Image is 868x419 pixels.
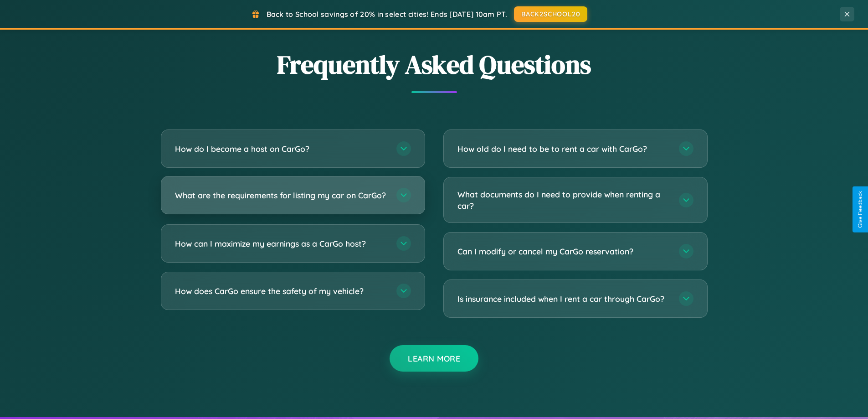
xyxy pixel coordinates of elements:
[161,47,708,82] h2: Frequently Asked Questions
[175,143,387,155] h3: How do I become a host on CarGo?
[175,190,387,201] h3: What are the requirements for listing my car on CarGo?
[175,238,387,249] h3: How can I maximize my earnings as a CarGo host?
[457,189,670,211] h3: What documents do I need to provide when renting a car?
[390,345,478,372] button: Learn More
[175,285,387,297] h3: How does CarGo ensure the safety of my vehicle?
[457,143,670,155] h3: How old do I need to be to rent a car with CarGo?
[457,246,670,257] h3: Can I modify or cancel my CarGo reservation?
[267,10,507,19] span: Back to School savings of 20% in select cities! Ends [DATE] 10am PT.
[857,191,863,228] div: Give Feedback
[457,293,670,305] h3: Is insurance included when I rent a car through CarGo?
[514,6,587,22] button: BACK2SCHOOL20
